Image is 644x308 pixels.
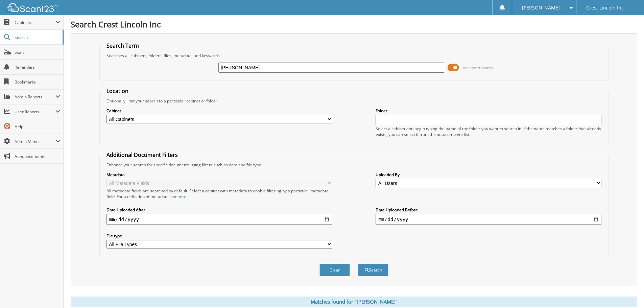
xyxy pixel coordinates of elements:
[376,207,601,213] label: Date Uploaded Before
[15,34,59,40] span: Search
[376,172,601,177] label: Uploaded By
[106,207,332,213] label: Date Uploaded After
[7,3,57,12] img: scan123-logo-white.svg
[376,126,601,137] div: Select a cabinet and begin typing the name of the folder you want to search in. If the name match...
[15,139,55,144] span: Admin Menu
[15,49,60,55] span: Scan
[103,151,181,159] legend: Additional Document Filters
[71,19,637,30] h1: Search Crest Lincoln Inc
[71,297,637,307] div: Matches found for "[PERSON_NAME]"
[319,264,350,276] button: Clear
[106,108,332,114] label: Cabinet
[106,172,332,177] label: Metadata
[376,108,601,114] label: Folder
[586,6,624,10] span: Crest Lincoln Inc
[15,20,55,25] span: Cabinets
[106,214,332,225] input: start
[522,6,560,10] span: [PERSON_NAME]
[103,42,142,49] legend: Search Term
[103,53,605,58] div: Searches all cabinets, folders, files, metadata, and keywords
[106,233,332,239] label: File type
[177,194,186,199] a: here
[15,124,60,129] span: Help
[358,264,388,276] button: Search
[463,65,493,70] span: Advanced Search
[15,109,55,115] span: User Reports
[103,162,605,168] div: Enhance your search for specific documents using filters such as date and file type.
[376,214,601,225] input: end
[15,153,60,159] span: Announcements
[15,64,60,70] span: Reminders
[15,79,60,85] span: Bookmarks
[103,98,605,104] div: Optionally limit your search to a particular cabinet or folder
[106,188,332,199] div: All metadata fields are searched by default. Select a cabinet with metadata to enable filtering b...
[103,87,132,95] legend: Location
[15,94,55,100] span: Admin Reports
